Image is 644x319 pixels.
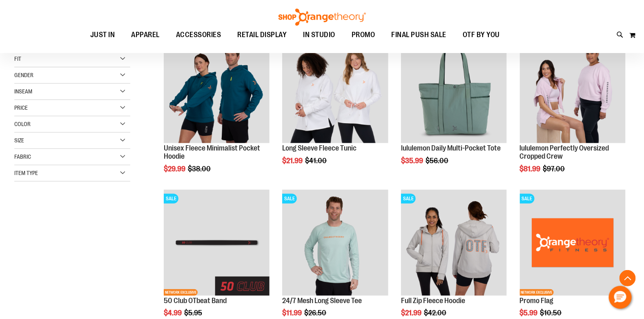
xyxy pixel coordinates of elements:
span: SALE [520,194,535,204]
a: Main Image of 1457091SALE [401,190,507,297]
img: Main View of 2024 50 Club OTBeat Band [164,190,270,295]
a: lululemon Perfectly Oversized Cropped Crew [520,144,609,160]
span: PROMO [352,26,375,44]
span: SALE [401,194,416,204]
span: $4.99 [164,309,183,317]
a: 24/7 Mesh Long Sleeve Tee [282,297,362,305]
a: 50 Club OTbeat Band [164,297,227,305]
span: $10.50 [540,309,563,317]
span: $5.95 [184,309,203,317]
span: Fit [14,55,21,62]
a: ACCESSORIES [168,26,230,44]
span: IN STUDIO [303,26,336,44]
img: Main Image of 1457091 [401,190,507,295]
span: $26.50 [304,309,328,317]
span: $21.99 [282,157,304,165]
span: JUST IN [90,26,115,44]
a: Product image for Fleece Long SleeveSALE [282,38,388,144]
span: $29.99 [164,165,187,173]
a: RETAIL DISPLAY [230,26,295,44]
a: Main View of 2024 50 Club OTBeat BandSALENETWORK EXCLUSIVE [164,190,270,297]
span: $81.99 [520,165,542,173]
span: $21.99 [401,309,423,317]
span: $41.00 [305,157,328,165]
img: Shop Orangetheory [277,9,367,26]
span: $5.99 [520,309,539,317]
span: $35.99 [401,157,424,165]
img: Product image for Promo Flag Orange [520,190,626,295]
span: NETWORK EXCLUSIVE [164,289,198,296]
span: Gender [14,72,33,78]
a: Unisex Fleece Minimalist Pocket Hoodie [164,144,260,160]
span: Color [14,121,31,127]
span: OTF BY YOU [463,26,500,44]
span: Fabric [14,153,31,160]
div: product [278,33,392,186]
a: OTF BY YOU [455,26,508,44]
button: Hello, have a question? Let’s chat. [609,286,632,309]
span: $38.00 [188,165,212,173]
a: Full Zip Fleece Hoodie [401,297,465,305]
a: Long Sleeve Fleece Tunic [282,144,357,152]
a: Main Image of 1457095SALE [282,190,388,297]
div: product [397,33,511,186]
a: APPAREL [123,26,168,44]
a: Unisex Fleece Minimalist Pocket HoodieSALE [164,38,270,144]
span: APPAREL [131,26,160,44]
span: NETWORK EXCLUSIVE [520,289,554,296]
span: $97.00 [543,165,566,173]
span: RETAIL DISPLAY [238,26,287,44]
img: lululemon Perfectly Oversized Cropped Crew [520,38,626,143]
a: lululemon Perfectly Oversized Cropped CrewSALE [520,38,626,144]
span: ACCESSORIES [176,26,221,44]
a: Promo Flag [520,297,554,305]
span: $42.00 [424,309,448,317]
img: Unisex Fleece Minimalist Pocket Hoodie [164,38,270,143]
img: Product image for Fleece Long Sleeve [282,38,388,143]
span: Inseam [14,88,32,95]
a: PROMO [343,26,383,44]
span: SALE [282,194,297,204]
a: JUST IN [82,26,123,44]
a: IN STUDIO [295,26,344,44]
span: $56.00 [426,157,450,165]
a: lululemon Daily Multi-Pocket ToteSALE [401,38,507,144]
a: Product image for Promo Flag OrangeSALENETWORK EXCLUSIVE [520,190,626,297]
span: Size [14,137,24,144]
div: product [516,33,630,194]
img: lululemon Daily Multi-Pocket Tote [401,38,507,143]
a: lululemon Daily Multi-Pocket Tote [401,144,501,152]
span: Item Type [14,170,38,176]
div: product [160,33,274,194]
span: FINAL PUSH SALE [392,26,447,44]
button: Back To Top [619,270,636,286]
img: Main Image of 1457095 [282,190,388,295]
span: $11.99 [282,309,303,317]
span: SALE [164,194,178,204]
a: FINAL PUSH SALE [383,26,455,44]
span: Price [14,104,28,111]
